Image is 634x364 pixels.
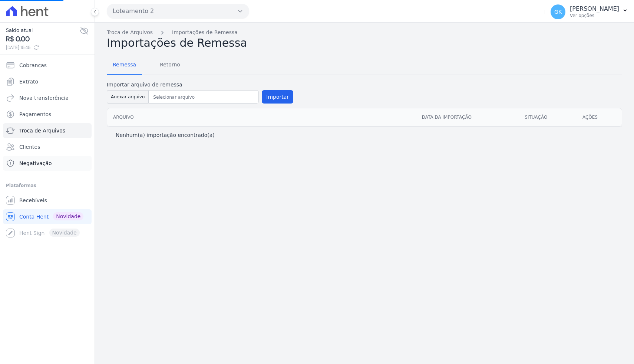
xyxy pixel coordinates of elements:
[155,57,185,72] span: Retorno
[107,4,249,19] button: Loteamento 2
[3,91,92,105] a: Nova transferência
[107,108,416,126] th: Arquivo
[519,108,577,126] th: Situação
[172,29,238,36] a: Importações de Remessa
[107,56,142,75] a: Remessa
[19,213,49,220] span: Conta Hent
[150,93,257,102] input: Selecionar arquivo
[19,62,47,69] span: Cobranças
[6,34,80,44] span: R$ 0,00
[107,90,149,104] button: Anexar arquivo
[3,58,92,73] a: Cobranças
[116,131,215,139] p: Nenhum(a) importação encontrado(a)
[19,127,65,134] span: Troca de Arquivos
[108,57,141,72] span: Remessa
[570,5,619,13] p: [PERSON_NAME]
[19,197,47,204] span: Recebíveis
[19,78,38,85] span: Extrato
[3,107,92,122] a: Pagamentos
[3,193,92,208] a: Recebíveis
[416,108,519,126] th: Data da Importação
[107,36,622,50] h2: Importações de Remessa
[3,123,92,138] a: Troca de Arquivos
[545,1,634,22] button: GK [PERSON_NAME] Ver opções
[107,29,622,36] nav: Breadcrumb
[19,143,40,151] span: Clientes
[3,156,92,171] a: Negativação
[19,160,52,167] span: Negativação
[6,26,80,34] span: Saldo atual
[262,90,293,104] button: Importar
[19,111,51,118] span: Pagamentos
[3,74,92,89] a: Extrato
[107,29,153,36] a: Troca de Arquivos
[3,209,92,224] a: Conta Hent Novidade
[107,81,293,89] label: Importar arquivo de remessa
[19,94,69,102] span: Nova transferência
[6,58,89,240] nav: Sidebar
[154,56,186,75] a: Retorno
[6,181,89,190] div: Plataformas
[3,140,92,154] a: Clientes
[6,44,80,51] span: [DATE] 15:45
[570,13,619,19] p: Ver opções
[554,9,562,14] span: GK
[577,108,622,126] th: Ações
[53,212,83,220] span: Novidade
